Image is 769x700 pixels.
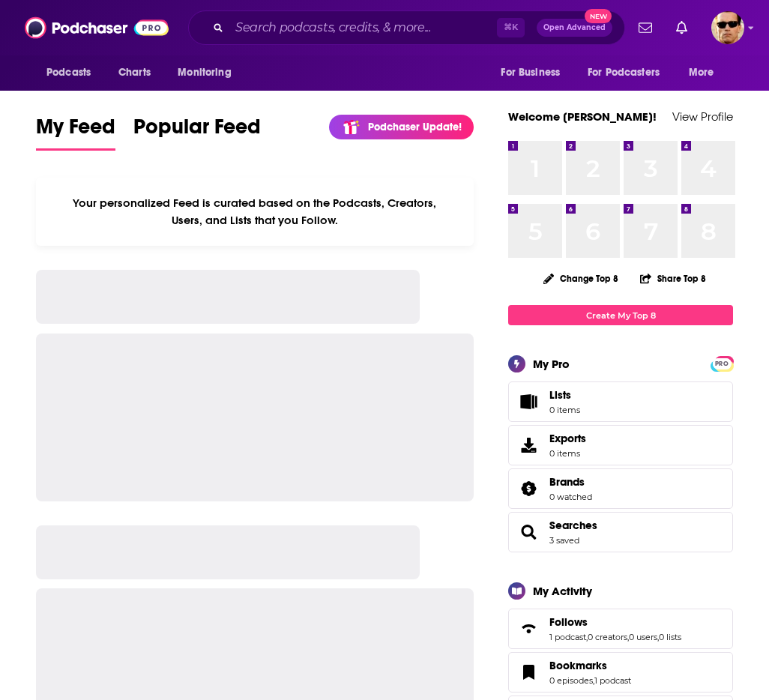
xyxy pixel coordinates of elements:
span: Lists [549,388,580,402]
span: Bookmarks [508,652,733,693]
a: 0 watched [549,492,592,502]
span: 0 items [549,448,586,459]
a: PRO [713,357,731,369]
button: open menu [578,58,681,87]
span: Searches [508,512,733,552]
a: Brands [513,478,543,499]
a: My Feed [36,114,115,151]
span: More [689,62,714,83]
span: Logged in as karldevries [711,11,744,44]
input: Search podcasts, credits, & more... [229,16,497,40]
a: Searches [513,522,543,543]
a: 0 creators [588,632,627,642]
span: PRO [713,358,731,369]
span: Charts [118,62,151,83]
a: 0 episodes [549,675,593,686]
span: For Podcasters [588,62,660,83]
span: Lists [549,388,571,402]
a: Show notifications dropdown [633,15,658,40]
a: Popular Feed [133,114,261,151]
a: 3 saved [549,535,579,546]
span: ⌘ K [497,18,525,37]
a: 1 podcast [594,675,631,686]
span: Lists [513,391,543,412]
div: Your personalized Feed is curated based on the Podcasts, Creators, Users, and Lists that you Follow. [36,178,474,246]
span: New [585,9,612,23]
img: Podchaser - Follow, Share and Rate Podcasts [25,13,169,42]
a: Bookmarks [513,662,543,683]
a: Exports [508,425,733,465]
button: open menu [490,58,579,87]
p: Podchaser Update! [368,121,462,133]
span: Monitoring [178,62,231,83]
a: Lists [508,381,733,422]
img: User Profile [711,11,744,44]
span: Podcasts [46,62,91,83]
div: Search podcasts, credits, & more... [188,10,625,45]
a: Searches [549,519,597,532]
a: Follows [513,618,543,639]
span: My Feed [36,114,115,148]
a: 0 users [629,632,657,642]
a: Welcome [PERSON_NAME]! [508,109,657,124]
span: Exports [549,432,586,445]
button: Share Top 8 [639,264,707,293]
button: open menu [36,58,110,87]
a: 0 lists [659,632,681,642]
span: , [627,632,629,642]
span: For Business [501,62,560,83]
a: Bookmarks [549,659,631,672]
span: Follows [508,609,733,649]
a: Charts [109,58,160,87]
a: View Profile [672,109,733,124]
span: , [657,632,659,642]
span: , [586,632,588,642]
button: Show profile menu [711,11,744,44]
span: Bookmarks [549,659,607,672]
a: Brands [549,475,592,489]
span: , [593,675,594,686]
span: Brands [549,475,585,489]
button: open menu [167,58,250,87]
span: Follows [549,615,588,629]
span: Brands [508,468,733,509]
span: Exports [513,435,543,456]
button: Change Top 8 [534,269,627,288]
a: Show notifications dropdown [670,15,693,40]
span: 0 items [549,405,580,415]
div: My Activity [533,584,592,598]
div: My Pro [533,357,570,371]
span: Popular Feed [133,114,261,148]
a: 1 podcast [549,632,586,642]
a: Create My Top 8 [508,305,733,325]
a: Follows [549,615,681,629]
button: Open AdvancedNew [537,19,612,37]
span: Open Advanced [543,24,606,31]
button: open menu [678,58,733,87]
